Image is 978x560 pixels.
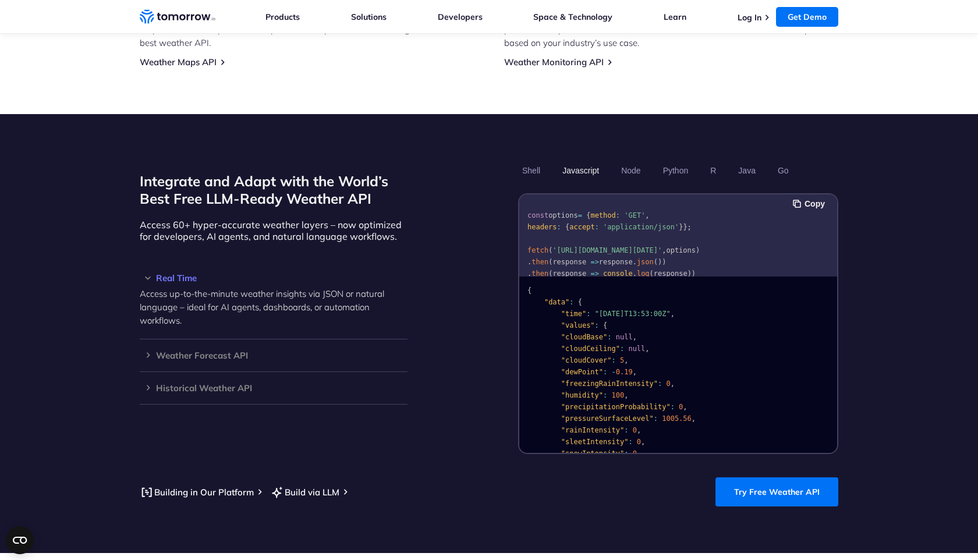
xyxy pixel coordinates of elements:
span: options [548,211,578,219]
button: Open CMP widget [6,526,34,554]
span: , [662,246,666,254]
span: , [624,356,628,364]
span: ( [650,270,654,278]
span: "humidity" [561,391,603,399]
span: , [633,333,637,341]
a: Home link [140,8,215,26]
span: : [658,380,662,388]
span: 0 [666,380,670,388]
span: response [654,270,688,278]
span: , [637,426,641,434]
span: 'GET' [624,211,645,219]
span: : [654,414,658,423]
span: { [578,298,582,306]
span: "rainIntensity" [561,426,624,434]
span: : [620,345,624,353]
span: options [666,246,696,254]
span: 0 [633,426,637,434]
a: Space & Technology [533,12,612,22]
span: "pressureSurfaceLevel" [561,414,654,423]
span: ( [654,258,658,266]
span: 0 [637,438,641,446]
span: accept [569,223,594,231]
a: Get Demo [776,7,838,27]
span: : [557,223,561,231]
span: 0 [633,449,637,458]
span: "dewPoint" [561,368,603,376]
span: ( [548,246,552,254]
span: : [616,211,620,219]
span: then [531,270,548,278]
span: : [628,438,632,446]
span: }; [683,223,691,231]
span: : [595,321,599,329]
span: log [637,270,650,278]
button: Javascript [558,161,603,180]
span: 'application/json' [603,223,679,231]
span: "freezingRainIntensity" [561,380,658,388]
span: : [612,356,616,364]
span: { [527,286,531,295]
span: "[DATE]T13:53:00Z" [595,310,671,318]
span: , [692,414,696,423]
span: : [595,223,599,231]
span: = [578,211,582,219]
span: ) [688,270,692,278]
span: , [641,438,645,446]
span: ) [662,258,666,266]
span: - [612,368,616,376]
span: : [603,368,607,376]
span: '[URL][DOMAIN_NAME][DATE]' [552,246,662,254]
span: : [586,310,590,318]
span: "cloudCover" [561,356,612,364]
span: ) [658,258,662,266]
p: Access up-to-the-minute weather insights via JSON or natural language – ideal for AI agents, dash... [140,287,408,327]
a: Developers [438,12,483,22]
span: : [624,426,628,434]
span: , [637,449,641,458]
span: null [616,333,633,341]
span: json [637,258,654,266]
span: , [645,211,649,219]
button: Shell [518,161,544,180]
span: . [527,258,531,266]
span: : [607,333,611,341]
span: => [590,258,598,266]
span: response [552,270,586,278]
span: "cloudBase" [561,333,607,341]
span: => [590,270,598,278]
span: : [569,298,573,306]
a: Learn [664,12,686,22]
span: . [633,270,637,278]
span: ) [692,270,696,278]
span: method [590,211,615,219]
span: , [645,345,649,353]
a: Products [265,12,300,22]
a: Solutions [351,12,387,22]
a: Try Free Weather API [715,477,838,506]
span: . [527,270,531,278]
button: R [706,161,720,180]
a: Weather Maps API [140,56,217,68]
span: headers [527,223,557,231]
h3: Real Time [140,274,408,282]
span: "time" [561,310,586,318]
span: const [527,211,548,219]
button: Copy [793,197,828,210]
span: { [586,211,590,219]
span: 100 [612,391,625,399]
span: fetch [527,246,548,254]
span: , [671,310,675,318]
span: "precipitationProbability" [561,403,671,411]
span: , [683,403,687,411]
span: { [565,223,569,231]
span: "snowIntensity" [561,449,624,458]
span: 0.19 [616,368,633,376]
span: "cloudCeiling" [561,345,620,353]
span: , [624,391,628,399]
button: Go [774,161,793,180]
span: "values" [561,321,595,329]
a: Weather Monitoring API [504,56,604,68]
button: Java [734,161,760,180]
